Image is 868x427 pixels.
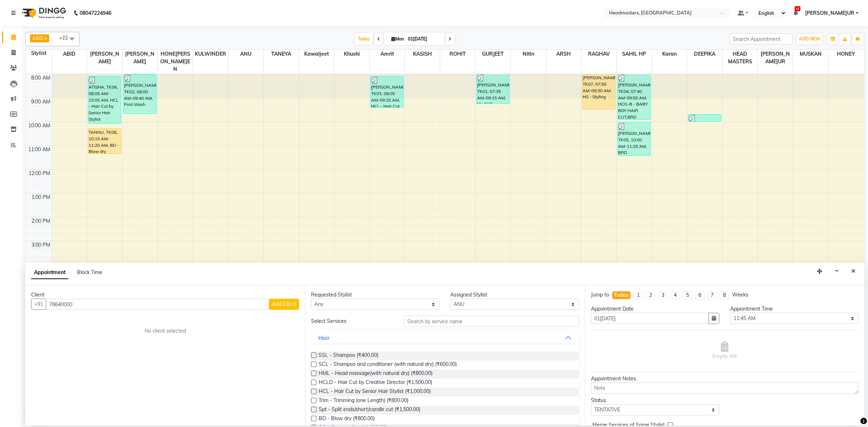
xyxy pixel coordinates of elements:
[31,299,46,310] button: +91
[581,50,616,59] span: RAGHAV
[591,375,859,383] div: Appointment Notes
[77,269,102,276] span: Block Time
[591,305,719,313] div: Appointment Date
[27,146,52,153] div: 11:00 AM
[31,266,68,279] span: Appointment
[688,115,721,121] div: [PERSON_NAME], TK02, 09:40 AM-10:00 AM, TH-EB - Eyebrows,TH-UL - [GEOGRAPHIC_DATA]
[319,388,431,397] span: HCL - Hair Cut by Senior Hair Stylist (₹1,000.00)
[334,50,369,59] span: Khushi
[319,351,378,360] span: SSL - Shampoo (₹400.00)
[617,50,652,59] span: SAHIL HP
[634,291,643,299] li: 1
[88,76,121,123] div: ATISHA, TK06, 08:05 AM-10:05 AM, HCL - Hair Cut by Senior Hair Stylist
[124,74,156,114] div: [PERSON_NAME]ET, TK02, 08:00 AM-09:40 AM, First Wash
[406,34,442,44] input: 2025-09-01
[31,291,299,299] div: Client
[390,36,406,42] span: Mon
[44,35,47,41] a: x
[729,33,793,44] input: Search Appointment
[582,74,615,109] div: [PERSON_NAME]AK, TK07, 07:55 AM-09:30 AM, HS - Styling
[695,291,705,299] li: 6
[618,123,650,155] div: [PERSON_NAME]an, TK05, 10:00 AM-11:25 AM, BRD [PERSON_NAME]rd
[477,74,509,103] div: [PERSON_NAME], TK01, 07:35 AM-09:15 AM, NL-EXT - Gel/Acrylic Extension
[720,291,729,299] li: 8
[795,6,800,11] span: 14
[87,50,122,66] span: [PERSON_NAME]
[306,317,399,325] div: Select Services
[264,50,299,59] span: TANEYA
[658,291,668,299] li: 3
[123,50,158,66] span: [PERSON_NAME]
[272,301,296,307] span: Add Client
[319,379,432,388] span: HCLD - Hair Cut by Creative Director (₹1,500.00)
[511,50,546,59] span: Nitin
[712,342,737,360] span: Empty list
[59,35,73,40] span: +22
[805,9,854,17] span: [PERSON_NAME]UR
[30,193,52,201] div: 1:00 PM
[228,50,263,59] span: ANU
[30,74,52,82] div: 8:00 AM
[848,266,859,277] button: Close
[671,291,680,299] li: 4
[27,122,52,129] div: 10:00 AM
[404,316,579,327] input: Search by service name
[591,313,709,324] input: yyyy-mm-dd
[683,291,692,299] li: 5
[758,50,793,66] span: [PERSON_NAME]UR
[30,98,52,106] div: 9:00 AM
[355,33,373,44] span: Today
[793,50,828,59] span: MUSKAN
[299,50,334,59] span: Kawaljeet
[797,34,822,44] button: ADD NEW
[27,170,52,177] div: 12:00 PM
[476,50,511,59] span: GURJEET
[80,3,111,23] b: 08047224946
[319,370,433,379] span: HML - Head massage(with natural dry) (₹800.00)
[450,291,579,299] div: Assigned Stylist
[158,50,193,74] span: HONE[PERSON_NAME]EN
[314,331,576,344] button: Hair
[32,35,44,41] span: ABID
[18,3,68,23] img: logo
[30,217,52,225] div: 2:00 PM
[723,50,758,66] span: HEAD MASTERS
[370,50,405,59] span: Amrit
[440,50,475,59] span: ROHIT
[618,74,650,119] div: [PERSON_NAME], TK04, 07:40 AM-09:55 AM, HCG-B - BABY BOY HAIR CUT,BRD [PERSON_NAME]rd
[88,129,121,154] div: TANNU, TK08, 10:15 AM-11:20 AM, BD - Blow dry
[48,327,282,335] div: No client selected
[793,10,798,16] a: 14
[730,305,859,313] div: Appointment Time
[732,291,748,299] div: Weeks
[46,299,269,310] input: Search by Name/Mobile/Email/Code
[193,50,228,59] span: KULWINDER
[319,397,408,406] span: Trim - Trimming (one Length) (₹800.00)
[26,50,52,57] div: Stylist
[591,291,609,299] div: Jump to
[829,50,864,59] span: HONEY
[371,76,403,107] div: [PERSON_NAME], TK03, 08:05 AM-09:25 AM, HCL - Hair Cut by Senior Hair Stylist
[614,291,629,299] div: Today
[652,50,687,59] span: Karan
[646,291,655,299] li: 2
[687,50,722,59] span: DEEPIKA
[52,50,87,59] span: ABID
[319,415,375,424] span: BD - Blow dry (₹800.00)
[799,36,820,42] span: ADD NEW
[30,241,52,249] div: 3:00 PM
[591,397,719,404] div: Status
[546,50,581,59] span: ARSH
[319,360,457,370] span: SCL - Shampoo and conditioner (with natural dry) (₹600.00)
[405,50,440,59] span: KASISH
[269,299,299,310] button: Add Client
[311,291,439,299] div: Requested Stylist
[318,333,330,342] div: Hair
[707,291,717,299] li: 7
[319,406,420,415] span: Spt - Split ends/short/candle cut (₹1,500.00)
